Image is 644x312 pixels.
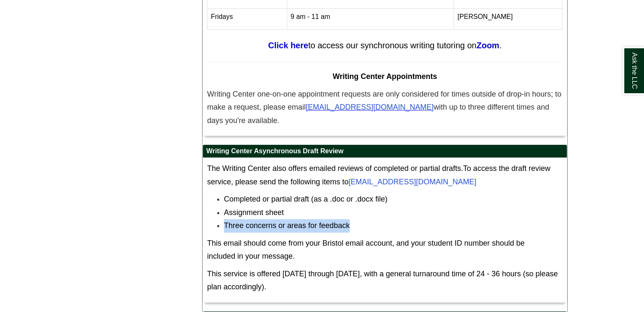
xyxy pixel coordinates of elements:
[203,145,567,158] h2: Writing Center Asynchronous Draft Review
[207,164,551,186] span: To access the draft review service, please send the following items to
[207,270,558,291] span: This service is offered [DATE] through [DATE], with a general turnaround time of 24 - 36 hours (s...
[457,13,513,20] span: [PERSON_NAME]
[291,13,330,20] span: 9 am - 11 am
[224,221,350,230] span: Three concerns or areas for feedback
[207,90,561,112] span: Writing Center one-on-one appointment requests are only considered for times outside of drop-in h...
[268,41,309,50] a: Click here
[333,72,437,81] span: Writing Center Appointments
[308,41,476,50] span: to access our synchronous writing tutoring on
[499,41,502,50] span: .
[207,164,463,173] span: The Writing Center also offers emailed reviews of completed or partial drafts.
[211,13,233,20] span: Fridays
[224,208,284,217] span: Assignment sheet
[476,41,499,50] a: Zoom
[207,239,525,261] span: This email should come from your Bristol email account, and your student ID number should be incl...
[306,103,434,111] span: [EMAIL_ADDRESS][DOMAIN_NAME]
[306,104,434,111] a: [EMAIL_ADDRESS][DOMAIN_NAME]
[348,178,476,186] a: [EMAIL_ADDRESS][DOMAIN_NAME]
[207,103,549,125] span: with up to three different times and days you're available.
[224,195,387,203] span: Completed or partial draft (as a .doc or .docx file)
